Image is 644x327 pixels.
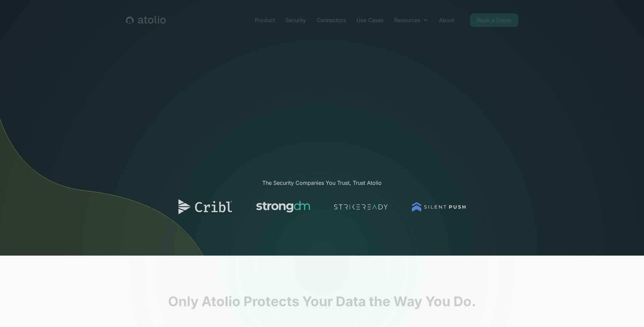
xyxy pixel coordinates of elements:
div: Resources [389,13,434,27]
h2: Only Atolio Protects Your Data the Way You Do. [107,293,537,310]
img: logo [256,198,310,216]
div: Resources [394,16,420,24]
a: Book a Demo [470,13,518,27]
a: Connectors [311,13,351,27]
a: home [126,16,166,24]
a: Security [280,13,311,27]
img: logo [412,198,466,216]
div: The Security Companies You Trust, Trust Atolio [172,179,472,187]
img: logo [334,198,388,216]
a: About [434,13,460,27]
a: Product [250,13,280,27]
a: Use Cases [351,13,389,27]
